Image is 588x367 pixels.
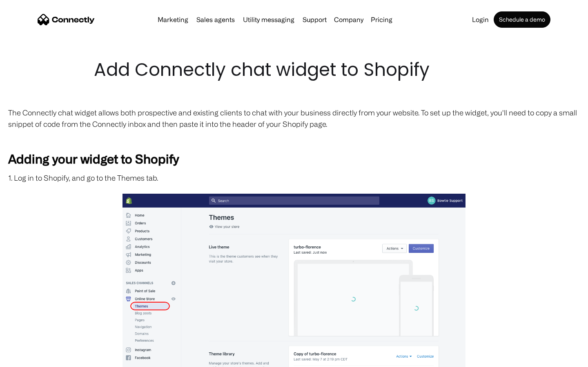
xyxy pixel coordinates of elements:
[154,16,192,23] a: Marketing
[299,16,330,23] a: Support
[8,353,49,364] aside: Language selected: English
[193,16,238,23] a: Sales agents
[94,57,494,82] h1: Add Connectly chat widget to Shopify
[334,14,363,25] div: Company
[469,16,492,23] a: Login
[240,16,298,23] a: Utility messaging
[8,152,179,166] strong: Adding your widget to Shopify
[494,11,550,28] a: Schedule a demo
[16,353,49,364] ul: Language list
[367,16,396,23] a: Pricing
[8,172,580,183] p: 1. Log in to Shopify, and go to the Themes tab.
[8,107,580,130] p: The Connectly chat widget allows both prospective and existing clients to chat with your business...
